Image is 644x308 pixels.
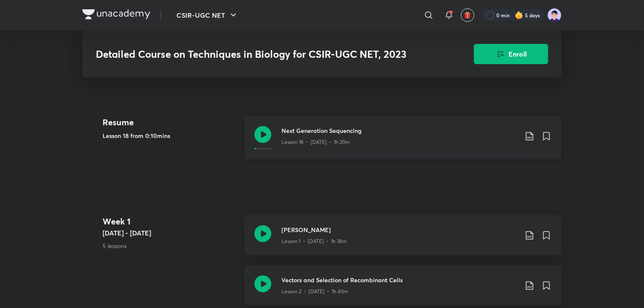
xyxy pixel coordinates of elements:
[515,11,523,19] img: streak
[244,215,562,265] a: [PERSON_NAME]Lesson 1 • [DATE] • 1h 38m
[461,8,474,22] button: avatar
[281,138,350,146] p: Lesson 18 • [DATE] • 1h 20m
[281,238,347,245] p: Lesson 1 • [DATE] • 1h 38m
[103,116,238,129] h4: Resume
[103,131,238,140] h5: Lesson 18 from 0:10mins
[281,288,348,295] p: Lesson 2 • [DATE] • 1h 40m
[547,8,562,22] img: nidhi shreya
[103,228,238,238] h5: [DATE] - [DATE]
[281,276,518,284] h3: Vectors and Selection of Recombinant Cells
[82,9,150,22] a: Company Logo
[171,7,244,24] button: CSIR-UGC NET
[281,225,518,234] h3: [PERSON_NAME]
[281,126,518,135] h3: Next Generation Sequencing
[244,116,562,170] a: Next Generation SequencingLesson 18 • [DATE] • 1h 20m
[82,9,150,19] img: Company Logo
[96,48,426,60] h3: Detailed Course on Techniques in Biology for CSIR-UGC NET, 2023
[474,44,548,64] button: Enroll
[103,215,238,228] h4: Week 1
[103,241,238,250] p: 5 lessons
[464,11,471,19] img: avatar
